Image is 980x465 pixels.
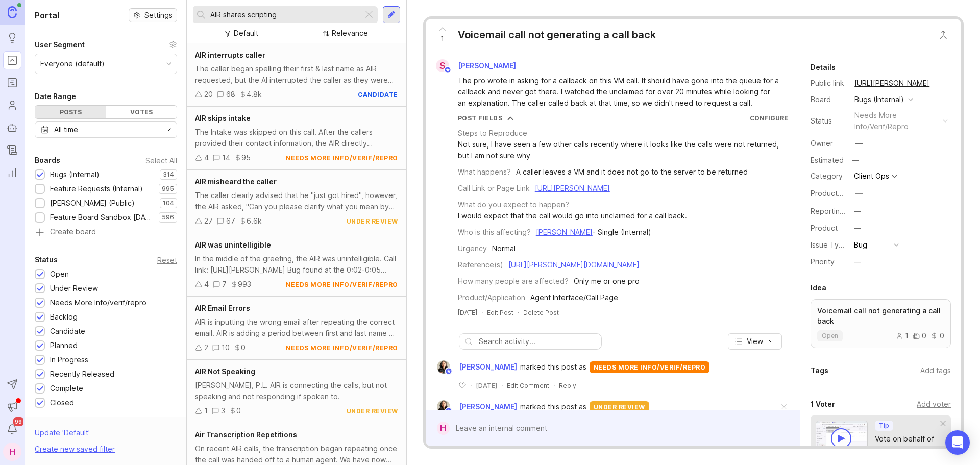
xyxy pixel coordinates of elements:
button: Announcements [3,398,21,416]
div: Reply [559,381,576,390]
div: Add voter [917,399,951,410]
img: video-thumbnail-vote-d41b83416815613422e2ca741bf692cc.jpg [816,421,868,455]
img: Canny Home [8,6,17,18]
a: Autopilot [3,118,21,137]
div: 993 [238,279,251,290]
h1: Portal [35,9,59,21]
div: 0 [241,342,246,353]
div: Voicemail call not generating a call back [458,28,656,42]
a: Changelog [3,141,21,159]
a: AIR was unintelligibleIn the middle of the greeting, the AIR was unintelligible. Call link: [URL]... [187,233,406,297]
div: Complete [50,383,83,394]
div: Urgency [458,243,487,254]
div: Planned [50,340,78,351]
button: Close button [933,25,953,45]
div: In Progress [50,354,88,365]
div: The pro wrote in asking for a callback on this VM call. It should have gone into the queue for a ... [458,75,779,109]
div: H [437,422,450,435]
div: S [436,59,449,72]
div: Bugs (Internal) [50,169,100,180]
div: 4 [204,152,209,163]
div: under review [347,217,398,226]
a: Settings [129,8,177,22]
span: AIR was unintelligible [195,240,271,249]
div: H [3,443,21,461]
a: AIR interrupts callerThe caller began spelling their first & last name as AIR requested, but the ... [187,43,406,107]
div: needs more info/verif/repro [286,344,398,352]
div: The caller began spelling their first & last name as AIR requested, but the AI interrupted the ca... [195,63,398,86]
div: Edit Comment [507,381,549,390]
div: Public link [811,78,846,89]
div: Update ' Default ' [35,427,90,444]
span: marked this post as [520,401,586,412]
div: Status [35,254,58,266]
div: Steps to Reproduce [458,128,527,139]
span: AIR Email Errors [195,304,250,312]
a: Users [3,96,21,114]
a: AIR misheard the callerThe caller clearly advised that he "just got hired", however, the AIR aske... [187,170,406,233]
label: ProductboardID [811,189,865,198]
div: Recently Released [50,369,114,380]
span: open [822,332,838,340]
label: Reporting Team [811,207,865,215]
div: Bug [854,239,867,251]
div: Open [50,268,69,280]
div: Date Range [35,90,76,103]
div: Idea [811,282,826,294]
div: Status [811,115,846,127]
div: Delete Post [523,308,559,317]
div: All time [54,124,78,135]
div: Needs More Info/verif/repro [50,297,146,308]
div: Estimated [811,157,844,164]
div: needs more info/verif/repro [854,110,939,132]
div: — [855,188,863,199]
span: [PERSON_NAME] [459,401,517,412]
div: - Single (Internal) [536,227,651,238]
div: Post Fields [458,114,503,123]
span: AIR misheard the caller [195,177,277,186]
a: Roadmaps [3,74,21,92]
p: 104 [163,199,174,207]
time: [DATE] [458,309,477,316]
div: Create new saved filter [35,444,115,455]
div: Who is this affecting? [458,227,531,238]
div: · [518,308,519,317]
button: View [728,333,782,350]
div: Product/Application [458,292,525,303]
div: User Segment [35,39,85,51]
span: AIR skips intake [195,114,251,123]
button: Notifications [3,420,21,438]
span: Air Transcription Repetitions [195,430,297,439]
div: 4 [204,279,209,290]
input: Search... [210,9,359,20]
div: candidate [358,90,398,99]
div: — [849,154,862,167]
div: Tags [811,364,828,377]
div: Client Ops [854,173,889,180]
p: Tip [879,422,889,430]
a: [URL][PERSON_NAME] [535,184,610,192]
span: AIR Not Speaking [195,367,255,376]
div: needs more info/verif/repro [286,280,398,289]
span: View [747,336,763,347]
span: AIR interrupts caller [195,51,265,59]
button: Post Fields [458,114,514,123]
div: Open Intercom Messenger [945,430,970,455]
div: Call Link or Page Link [458,183,530,194]
label: Issue Type [811,240,848,249]
div: 1 [204,405,208,417]
div: Only me or one pro [574,276,640,287]
a: Ysabelle Eugenio[PERSON_NAME] [431,360,520,374]
div: 2 [204,342,208,353]
img: Ysabelle Eugenio [437,400,450,413]
img: Ysabelle Eugenio [437,360,450,374]
div: Board [811,94,846,105]
svg: toggle icon [160,126,177,134]
div: under review [590,401,649,413]
a: Ysabelle Eugenio[PERSON_NAME] [431,400,520,413]
p: Voicemail call not generating a call back [817,306,944,326]
p: 995 [162,185,174,193]
a: Portal [3,51,21,69]
div: Add tags [920,365,951,376]
div: Boards [35,154,60,166]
